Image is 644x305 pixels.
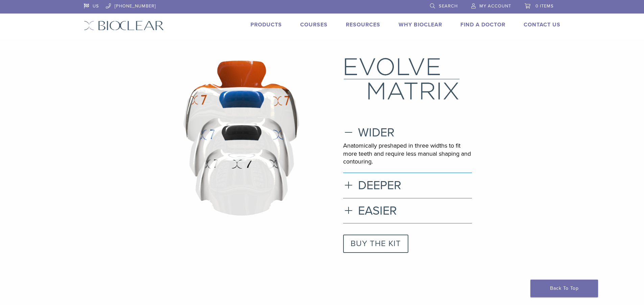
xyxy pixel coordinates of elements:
[300,21,328,28] a: Courses
[346,21,380,28] a: Resources
[530,280,598,297] a: Back To Top
[399,21,442,28] a: Why Bioclear
[460,21,505,28] a: Find A Doctor
[251,21,282,28] a: Products
[343,235,408,253] a: BUY THE KIT
[343,203,472,218] h3: EASIER
[84,21,164,30] img: Bioclear
[535,3,554,9] span: 0 items
[439,3,458,9] span: Search
[524,21,560,28] a: Contact Us
[343,178,472,193] h3: DEEPER
[343,142,472,166] p: Anatomically preshaped in three widths to fit more teeth and require less manual shaping and cont...
[479,3,511,9] span: My Account
[343,125,472,140] h3: WIDER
